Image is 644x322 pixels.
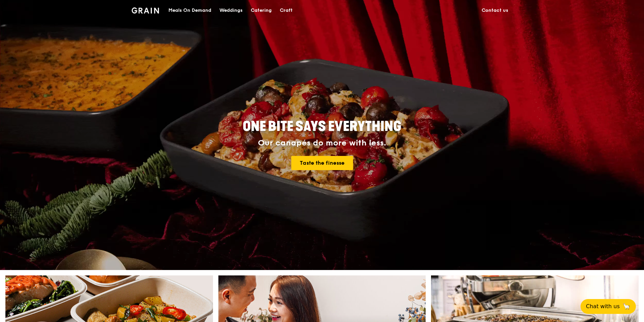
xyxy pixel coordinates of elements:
a: Weddings [215,0,247,21]
span: Chat with us [586,302,620,311]
a: Taste the finesse [291,156,353,170]
span: ONE BITE SAYS EVERYTHING [243,118,401,135]
div: Weddings [219,0,243,21]
img: Grain [132,7,159,14]
div: Meals On Demand [168,0,211,21]
a: Catering [247,0,276,21]
a: Contact us [478,0,512,21]
div: Our canapés do more with less. [200,138,444,148]
div: Catering [251,0,272,21]
a: Craft [276,0,297,21]
span: 🦙 [622,302,630,311]
button: Chat with us🦙 [581,299,636,314]
div: Craft [280,0,293,21]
